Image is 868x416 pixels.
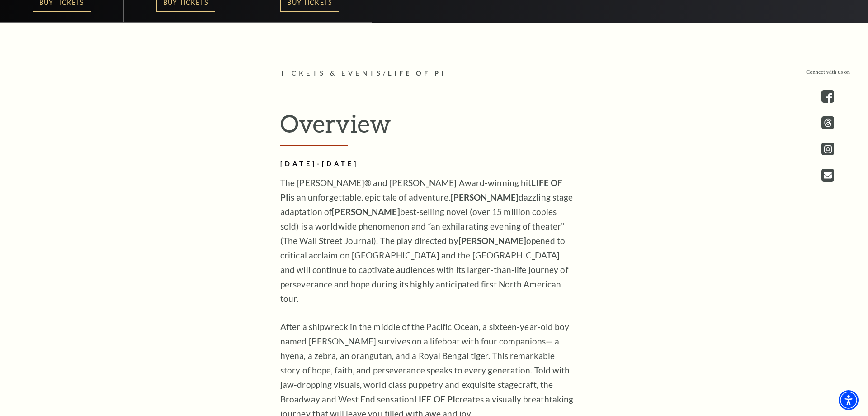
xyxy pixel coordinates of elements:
[388,69,446,77] span: Life of Pi
[280,176,574,306] p: The [PERSON_NAME]® and [PERSON_NAME] Award-winning hit is an unforgettable, epic tale of adventur...
[821,143,834,155] a: instagram - open in a new tab
[280,68,588,79] p: /
[332,206,400,217] strong: [PERSON_NAME]
[821,116,834,129] a: threads.com - open in a new tab
[451,192,519,202] strong: [PERSON_NAME]
[280,69,383,77] span: Tickets & Events
[821,90,834,103] a: facebook - open in a new tab
[839,390,859,410] div: Accessibility Menu
[458,235,526,246] strong: [PERSON_NAME]
[280,158,574,170] h2: [DATE]-[DATE]
[806,68,850,77] p: Connect with us on
[280,109,588,146] h2: Overview
[821,169,834,182] a: Open this option - open in a new tab
[280,177,562,202] strong: LIFE OF PI
[414,394,455,404] strong: LIFE OF PI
